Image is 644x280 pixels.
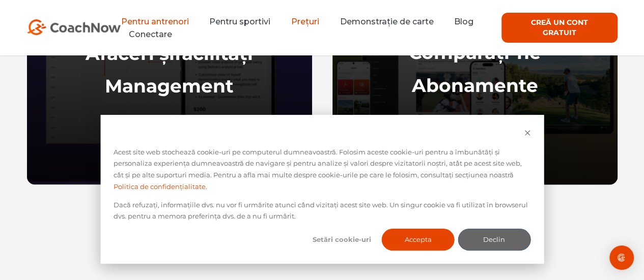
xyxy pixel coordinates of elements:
[609,245,634,270] div: Open Intercom Messenger
[206,181,207,193] font: .
[458,229,530,251] button: Declin
[340,17,433,26] a: Demonstrație de carte
[209,17,270,26] a: Pentru sportivi
[105,75,234,97] a: Management
[501,13,618,43] a: CREĂ UN CONT GRATUIT
[114,199,530,223] font: Dacă refuzați, informațiile dvs. nu vor fi urmărite atunci când vizitați acest site web. Un singu...
[382,229,455,251] button: Accepta
[454,17,473,26] a: Blog
[27,19,121,35] img: Logo-ul CoachNow
[291,17,319,26] a: Prețuri
[313,234,371,245] font: Setări cookie-uri
[531,18,588,37] font: CREĂ UN CONT GRATUIT
[305,229,378,251] button: Setări cookie-uri
[100,115,544,264] div: Banner pentru cookie-uri
[128,29,172,39] a: Conectare
[483,234,505,245] font: Declin
[405,234,432,245] font: Accepta
[409,41,541,64] a: Comparați-ne
[412,74,538,97] a: Abonamente
[121,17,188,26] a: Pentru antrenori
[114,146,530,181] font: Acest site web stochează cookie-uri pe computerul dumneavoastră. Folosim aceste cookie-uri pentru...
[524,128,530,140] button: Închide bannerul cookie
[114,181,206,193] a: Politica de confidențialitate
